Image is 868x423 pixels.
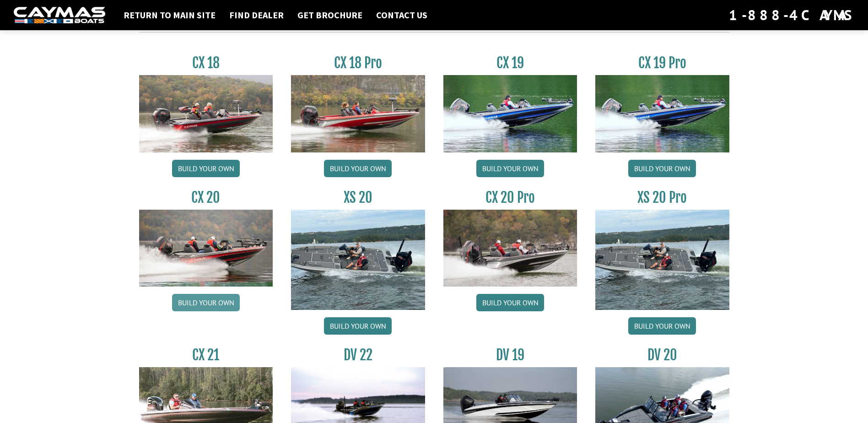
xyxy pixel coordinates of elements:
h3: XS 20 Pro [595,189,729,206]
a: Return to main site [119,9,220,21]
a: Build your own [628,317,696,335]
h3: DV 22 [291,347,425,363]
img: white-logo-c9c8dbefe5ff5ceceb0f0178aa75bf4bb51f6bca0971e226c86eb53dfe498488.png [14,7,105,24]
h3: XS 20 [291,189,425,206]
a: Build your own [172,294,240,311]
h3: CX 19 Pro [595,54,729,71]
h3: CX 18 [139,54,273,71]
img: CX-18S_thumbnail.jpg [139,75,273,152]
img: XS_20_resized.jpg [595,210,729,310]
a: Build your own [172,160,240,177]
h3: CX 19 [443,54,577,71]
img: CX-18SS_thumbnail.jpg [291,75,425,152]
img: XS_20_resized.jpg [291,210,425,310]
a: Build your own [324,160,392,177]
div: 1-888-4CAYMAS [729,5,854,25]
a: Find Dealer [225,9,288,21]
img: CX19_thumbnail.jpg [443,75,577,152]
h3: CX 20 Pro [443,189,577,206]
h3: DV 19 [443,347,577,363]
h3: CX 21 [139,347,273,363]
h3: CX 18 Pro [291,54,425,71]
a: Build your own [476,160,544,177]
a: Build your own [324,317,392,335]
a: Build your own [628,160,696,177]
a: Contact Us [372,9,432,21]
a: Build your own [476,294,544,311]
a: Get Brochure [293,9,367,21]
img: CX-20_thumbnail.jpg [139,210,273,287]
h3: CX 20 [139,189,273,206]
h3: DV 20 [595,347,729,363]
img: CX19_thumbnail.jpg [595,75,729,152]
img: CX-20Pro_thumbnail.jpg [443,210,577,287]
